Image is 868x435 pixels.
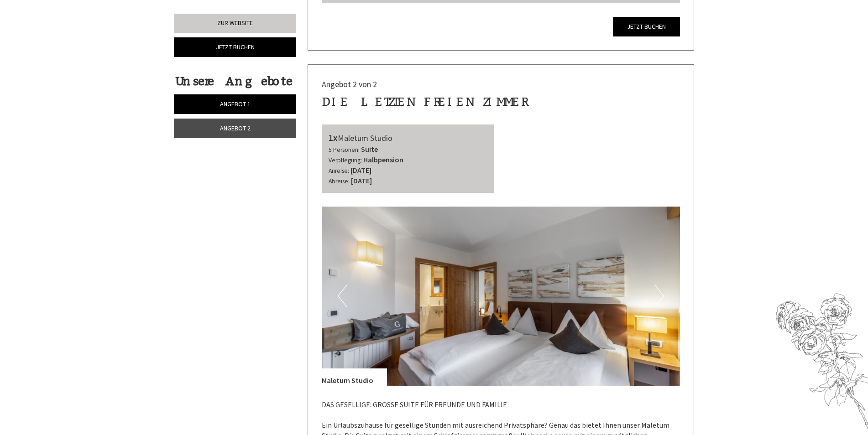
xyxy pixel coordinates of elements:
[350,166,371,175] b: [DATE]
[363,155,403,164] b: Halbpension
[329,146,360,154] small: 5 Personen:
[174,73,293,90] div: Unsere Angebote
[322,93,525,110] div: die letzten freien Zimmer
[220,124,251,132] span: Angebot 2
[329,177,350,185] small: Abreise:
[322,79,377,89] span: Angebot 2 von 2
[329,132,338,143] b: 1x
[338,285,347,307] button: Previous
[220,100,251,108] span: Angebot 1
[654,285,664,307] button: Next
[322,368,387,386] div: Maletum Studio
[361,145,378,154] b: Suite
[613,17,680,36] a: Jetzt buchen
[329,156,362,164] small: Verpflegung:
[329,167,349,175] small: Anreise:
[174,37,296,57] a: Jetzt buchen
[322,207,680,386] img: image
[329,131,487,145] div: Maletum Studio
[351,176,372,185] b: [DATE]
[174,14,296,33] a: Zur Website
